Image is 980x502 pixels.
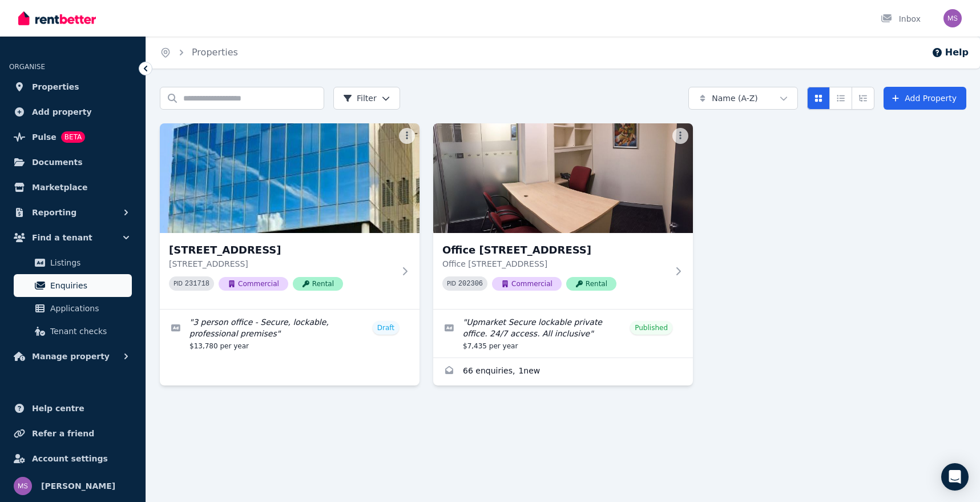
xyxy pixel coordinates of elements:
[14,251,132,274] a: Listings
[32,452,108,465] span: Account settings
[146,37,252,69] nav: Breadcrumb
[50,256,127,270] span: Listings
[566,277,616,291] span: Rental
[881,13,921,25] div: Inbox
[9,63,45,71] span: ORGANISE
[712,93,758,104] span: Name (A-Z)
[32,105,92,119] span: Add property
[50,302,127,315] span: Applications
[32,206,76,219] span: Reporting
[442,258,668,270] p: Office [STREET_ADDRESS]
[458,280,483,288] code: 202306
[688,87,798,110] button: Name (A-Z)
[32,155,83,169] span: Documents
[433,123,693,233] img: Office L1/4 Railway Parade, Burwood
[9,151,136,174] a: Documents
[807,87,874,110] div: View options
[32,130,57,144] span: Pulse
[9,226,136,249] button: Find a tenant
[32,80,79,94] span: Properties
[9,176,136,199] a: Marketplace
[399,128,415,144] button: More options
[9,345,136,368] button: Manage property
[192,47,238,58] a: Properties
[185,280,209,288] code: 231718
[9,447,136,470] a: Account settings
[14,297,132,320] a: Applications
[433,123,693,309] a: Office L1/4 Railway Parade, BurwoodOffice [STREET_ADDRESS]Office [STREET_ADDRESS]PID 202306Commer...
[433,358,693,385] a: Enquiries for Office L1/4 Railway Parade, Burwood
[343,93,377,104] span: Filter
[14,274,132,297] a: Enquiries
[672,128,688,144] button: More options
[884,87,966,110] a: Add Property
[219,277,288,291] span: Commercial
[169,242,394,258] h3: [STREET_ADDRESS]
[9,422,136,445] a: Refer a friend
[293,277,343,291] span: Rental
[492,277,562,291] span: Commercial
[61,131,85,143] span: BETA
[160,123,420,309] a: 4 Railway Parade, Burwood[STREET_ADDRESS][STREET_ADDRESS]PID 231718CommercialRental
[160,123,420,233] img: 4 Railway Parade, Burwood
[9,101,136,123] a: Add property
[32,401,84,415] span: Help centre
[41,479,115,493] span: [PERSON_NAME]
[50,279,127,292] span: Enquiries
[931,46,969,59] button: Help
[18,10,96,27] img: RentBetter
[9,201,136,224] button: Reporting
[14,320,132,343] a: Tenant checks
[32,231,92,244] span: Find a tenant
[9,126,136,148] a: PulseBETA
[442,242,668,258] h3: Office [STREET_ADDRESS]
[333,87,400,110] button: Filter
[807,87,830,110] button: Card view
[174,280,183,287] small: PID
[169,258,394,270] p: [STREET_ADDRESS]
[829,87,852,110] button: Compact list view
[50,324,127,338] span: Tenant checks
[14,477,32,495] img: Mark Stariha
[160,310,420,358] a: Edit listing: 3 person office - Secure, lockable, professional premises
[447,280,456,287] small: PID
[32,350,110,363] span: Manage property
[9,397,136,420] a: Help centre
[32,427,94,440] span: Refer a friend
[941,463,969,491] div: Open Intercom Messenger
[943,9,962,27] img: Mark Stariha
[852,87,874,110] button: Expanded list view
[433,310,693,358] a: Edit listing: Upmarket Secure lockable private office. 24/7 access. All inclusive
[9,75,136,98] a: Properties
[32,180,87,194] span: Marketplace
